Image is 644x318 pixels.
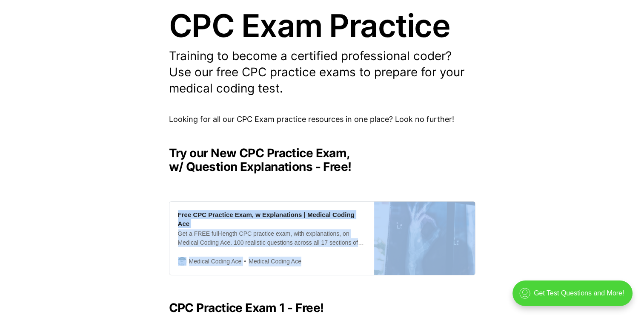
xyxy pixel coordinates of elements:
h1: CPC Exam Practice [169,10,475,41]
a: Free CPC Practice Exam, w Explanations | Medical Coding AceGet a FREE full-length CPC practice ex... [169,201,475,275]
span: Medical Coding Ace [189,257,242,266]
p: Looking for all our CPC Exam practice resources in one place? Look no further! [169,113,475,126]
h2: Try our New CPC Practice Exam, w/ Question Explanations - Free! [169,146,475,173]
h2: CPC Practice Exam 1 - Free! [169,301,475,315]
iframe: portal-trigger [505,276,644,318]
div: Get a FREE full-length CPC practice exam, with explanations, on Medical Coding Ace. 100 realistic... [178,229,366,247]
p: Training to become a certified professional coder? Use our free CPC practice exams to prepare for... [169,48,475,96]
div: Free CPC Practice Exam, w Explanations | Medical Coding Ace [178,210,366,228]
span: Medical Coding Ace [241,257,301,266]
